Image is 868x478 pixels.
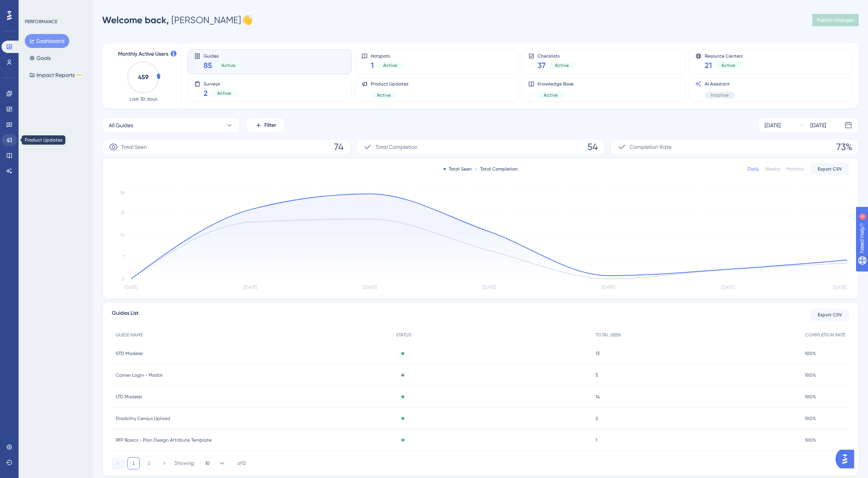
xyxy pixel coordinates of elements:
[122,254,125,259] tspan: 7
[205,460,210,466] span: 10
[371,53,403,58] span: Hotspots
[375,142,418,152] span: Total Completion
[596,415,598,422] span: 2
[596,394,600,400] span: 14
[138,73,149,81] text: 459
[121,142,147,152] span: Total Seen
[116,332,143,338] span: GUIDE NAME
[25,19,57,25] div: PERFORMANCE
[204,53,241,58] span: Guides
[25,51,55,65] button: Goals
[237,460,246,467] div: of 12
[555,62,569,68] span: Active
[765,121,781,130] div: [DATE]
[116,437,212,443] span: RFP Basics - Plan Design Attribute Template
[120,190,125,195] tspan: 28
[596,350,599,357] span: 13
[721,62,735,68] span: Active
[544,92,558,98] span: Active
[836,141,852,153] span: 73%
[818,312,842,318] span: Export CSV
[711,92,729,98] span: Inactive
[18,2,48,11] span: Need Help?
[102,14,253,26] div: [PERSON_NAME] 👋
[116,415,170,422] span: Disability Census Upload
[221,62,235,68] span: Active
[483,285,496,290] tspan: [DATE]
[200,457,231,469] button: 10
[818,166,842,172] span: Export CSV
[371,60,374,71] span: 1
[127,457,140,469] button: 1
[538,81,574,87] span: Knowledge Base
[787,166,804,172] div: Monthly
[817,17,854,23] span: Publish Changes
[705,53,743,58] span: Resource Centers
[833,285,846,290] tspan: [DATE]
[748,166,759,172] div: Daily
[204,81,237,86] span: Surveys
[76,73,83,77] div: BETA
[765,166,781,172] div: Weekly
[363,285,377,290] tspan: [DATE]
[102,14,169,26] span: Welcome back,
[116,372,163,378] span: Carrier Login - Modal
[130,96,157,102] span: Last 30 days
[120,232,125,237] tspan: 14
[122,276,125,282] tspan: 0
[596,372,598,378] span: 5
[125,285,138,290] tspan: [DATE]
[383,62,397,68] span: Active
[602,285,615,290] tspan: [DATE]
[587,141,598,153] span: 54
[204,60,212,71] span: 85
[121,210,125,215] tspan: 21
[475,166,518,172] div: Total Completion
[596,332,621,338] span: TOTAL SEEN
[396,332,411,338] span: STATUS
[805,394,816,400] span: 100%
[805,350,816,357] span: 100%
[244,285,257,290] tspan: [DATE]
[204,88,208,99] span: 2
[25,34,69,48] button: Dashboard
[596,437,597,443] span: 1
[112,309,139,321] span: Guides List
[246,118,285,133] button: Filter
[805,437,816,443] span: 100%
[143,457,155,469] button: 2
[443,166,472,172] div: Total Seen
[805,332,845,338] span: COMPLETION RATE
[25,68,88,82] button: Impact ReportsBETA
[810,121,826,130] div: [DATE]
[109,121,133,130] span: All Guides
[538,60,546,71] span: 37
[805,372,816,378] span: 100%
[264,121,276,130] span: Filter
[705,60,712,71] span: 21
[116,394,142,400] span: LTD Modeler
[217,90,231,96] span: Active
[377,92,391,98] span: Active
[805,415,816,422] span: 100%
[102,118,240,133] button: All Guides
[721,285,734,290] tspan: [DATE]
[334,141,344,153] span: 74
[371,81,408,87] span: Product Updates
[54,4,56,10] div: 4
[538,53,575,58] span: Checklists
[810,309,849,321] button: Export CSV
[116,350,143,357] span: STD Modeler
[812,14,859,26] button: Publish Changes
[705,81,735,87] span: AI Assistant
[810,163,849,175] button: Export CSV
[835,447,859,471] iframe: UserGuiding AI Assistant Launcher
[175,460,194,467] div: Showing
[630,142,671,152] span: Completion Rate
[118,50,168,59] span: Monthly Active Users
